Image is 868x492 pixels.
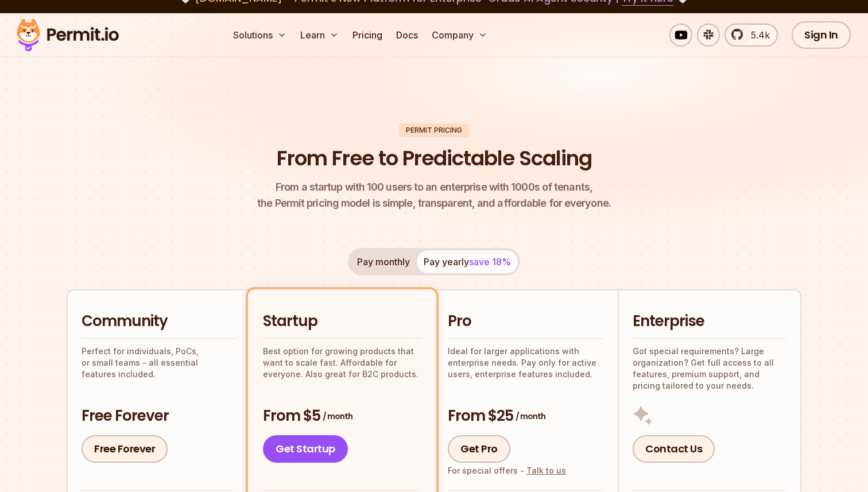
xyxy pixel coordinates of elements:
a: 5.4k [724,24,778,47]
p: Best option for growing products that want to scale fast. Affordable for everyone. Also great for... [263,346,421,380]
h1: From Free to Predictable Scaling [277,144,592,173]
span: / month [323,410,352,422]
div: For special offers - [448,465,566,476]
a: Pricing [348,24,387,47]
a: Sign In [792,21,851,49]
h2: Community [82,311,237,332]
a: Talk to us [526,466,566,475]
span: 5.4k [744,28,770,42]
p: the Permit pricing model is simple, transparent, and affordable for everyone. [257,179,611,211]
h2: Enterprise [633,311,786,332]
button: Company [427,24,492,47]
a: Contact Us [633,435,715,463]
a: Get Startup [263,435,348,463]
p: Perfect for individuals, PoCs, or small teams - all essential features included. [82,346,237,380]
span: / month [516,410,545,422]
span: From a startup with 100 users to an enterprise with 1000s of tenants, [257,179,611,195]
button: Learn [296,24,343,47]
img: Permit logo [11,16,124,55]
h3: From $25 [448,406,604,427]
p: Got special requirements? Large organization? Get full access to all features, premium support, a... [633,346,786,392]
p: Ideal for larger applications with enterprise needs. Pay only for active users, enterprise featur... [448,346,604,380]
a: Free Forever [82,435,168,463]
h2: Startup [263,311,421,332]
button: Pay monthly [350,250,417,273]
div: Permit Pricing [399,123,469,137]
h3: From $5 [263,406,421,427]
h3: Free Forever [82,406,237,427]
a: Docs [392,24,423,47]
h2: Pro [448,311,604,332]
button: Solutions [228,24,291,47]
a: Get Pro [448,435,510,463]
